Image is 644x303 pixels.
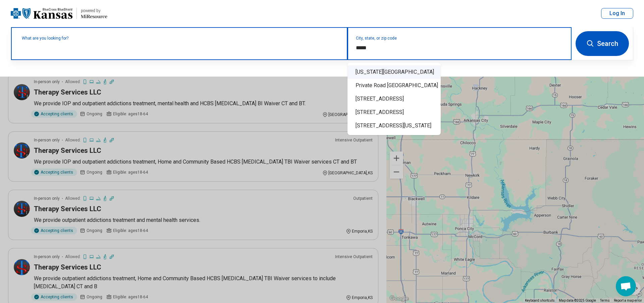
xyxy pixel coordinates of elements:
div: [US_STATE][GEOGRAPHIC_DATA] [347,65,441,79]
img: Blue Cross Blue Shield Kansas [11,5,72,21]
div: Open chat [616,276,636,296]
button: Log In [601,8,633,19]
div: Private Road [GEOGRAPHIC_DATA] [347,79,441,92]
div: [STREET_ADDRESS] [347,106,441,119]
div: powered by [81,8,107,14]
div: Suggestions [347,63,441,135]
button: Search [576,31,629,56]
div: [STREET_ADDRESS][US_STATE] [347,119,441,132]
div: [STREET_ADDRESS] [347,92,441,106]
label: What are you looking for? [22,36,339,40]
